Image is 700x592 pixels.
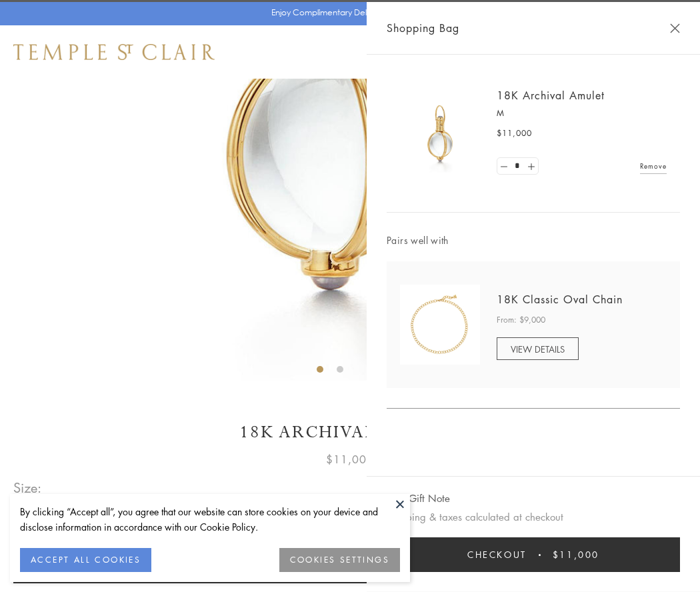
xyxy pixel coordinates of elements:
[387,233,680,248] span: Pairs well with
[20,504,400,535] div: By clicking “Accept all”, you agree that our website can store cookies on your device and disclos...
[387,490,450,507] button: Add Gift Note
[497,88,605,103] a: 18K Archival Amulet
[271,6,423,19] p: Enjoy Complimentary Delivery & Returns
[326,451,374,468] span: $11,000
[497,127,532,140] span: $11,000
[400,285,480,365] img: N88865-OV18
[497,337,579,360] a: VIEW DETAILS
[387,19,459,37] span: Shopping Bag
[670,23,680,33] button: Close Shopping Bag
[511,343,565,355] span: VIEW DETAILS
[387,537,680,572] button: Checkout $11,000
[497,292,623,307] a: 18K Classic Oval Chain
[553,547,599,562] span: $11,000
[524,158,537,175] a: Set quantity to 2
[497,107,667,120] p: M
[467,547,527,562] span: Checkout
[13,421,687,444] h1: 18K Archival Amulet
[387,509,680,525] p: Shipping & taxes calculated at checkout
[497,313,545,327] span: From: $9,000
[497,158,511,175] a: Set quantity to 0
[20,548,151,572] button: ACCEPT ALL COOKIES
[640,159,667,173] a: Remove
[400,93,480,173] img: 18K Archival Amulet
[279,548,400,572] button: COOKIES SETTINGS
[13,44,215,60] img: Temple St. Clair
[13,477,43,499] span: Size:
